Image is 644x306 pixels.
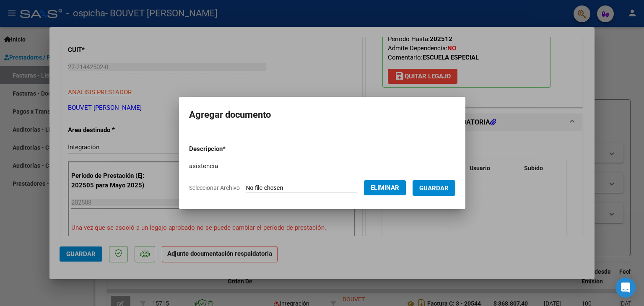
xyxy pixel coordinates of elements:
[189,184,240,191] span: Seleccionar Archivo
[364,180,406,195] button: Eliminar
[615,277,636,298] div: Open Intercom Messenger
[413,180,455,196] button: Guardar
[189,144,269,154] p: Descripcion
[419,184,449,192] span: Guardar
[371,184,399,192] span: Eliminar
[189,107,455,123] h2: Agregar documento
